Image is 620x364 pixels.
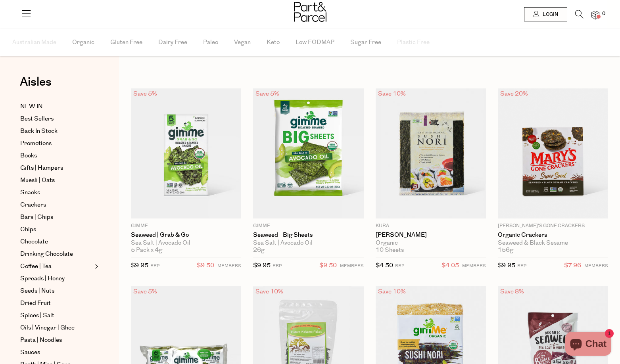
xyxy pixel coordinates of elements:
a: Seaweed | Grab & Go [131,232,241,239]
span: Low FODMAP [296,29,334,56]
img: Part&Parcel [294,2,326,22]
span: Oils | Vinegar | Ghee [20,323,75,333]
span: Gluten Free [110,29,142,56]
a: Sauces [20,348,92,357]
div: Save 8% [498,286,526,297]
span: Books [20,151,37,161]
span: Chips [20,225,36,234]
a: Login [524,7,567,21]
span: Best Sellers [20,114,54,124]
span: Australian Made [12,29,56,56]
a: Dried Fruit [20,299,92,308]
span: Aisles [20,73,52,91]
small: RRP [150,263,159,269]
small: RRP [273,263,282,269]
a: Coffee | Tea [20,262,92,271]
a: 0 [591,11,599,19]
button: Expand/Collapse Coffee | Tea [93,262,98,271]
a: Gifts | Hampers [20,163,92,173]
small: MEMBERS [217,263,241,269]
span: Spices | Salt [20,311,54,320]
span: Dried Fruit [20,299,51,308]
span: $9.95 [253,261,271,270]
div: Save 10% [376,286,408,297]
span: 5 Pack x 4g [131,247,162,254]
p: Kura [376,222,486,230]
a: Aisles [20,76,52,96]
span: Snacks [20,188,40,197]
a: Organic Crackers [498,232,608,239]
a: Snacks [20,188,92,197]
span: $9.50 [319,261,337,271]
span: $9.95 [131,261,148,270]
a: Bars | Chips [20,213,92,222]
img: Seaweed - Big Sheets [253,88,363,218]
span: Back In Stock [20,126,58,136]
p: Gimme [131,222,241,230]
div: Save 10% [253,286,286,297]
span: $4.50 [376,261,393,270]
a: Seaweed - Big Sheets [253,232,363,239]
span: 10 Sheets [376,247,404,254]
small: RRP [395,263,404,269]
span: 26g [253,247,265,254]
span: Gifts | Hampers [20,163,63,173]
inbox-online-store-chat: Shopify online store chat [563,332,614,358]
span: Crackers [20,200,46,210]
span: Spreads | Honey [20,274,65,284]
img: Seaweed | Grab & Go [131,88,241,218]
a: Seeds | Nuts [20,286,92,296]
a: Chocolate [20,237,92,247]
span: Bars | Chips [20,213,53,222]
div: Save 10% [376,88,408,99]
span: Drinking Chocolate [20,249,73,259]
p: Gimme [253,222,363,230]
span: Pasta | Noodles [20,335,62,345]
a: Spreads | Honey [20,274,92,284]
div: Sea Salt | Avocado Oil [131,239,241,247]
div: Sea Salt | Avocado Oil [253,239,363,247]
span: Sugar Free [350,29,381,56]
img: Sushi Nori [376,88,486,218]
span: Organic [72,29,94,56]
p: [PERSON_NAME]'s Gone Crackers [498,222,608,230]
span: Muesli | Oats [20,176,55,185]
a: Books [20,151,92,161]
a: Muesli | Oats [20,176,92,185]
span: Keto [267,29,280,56]
a: Chips [20,225,92,234]
div: Save 5% [253,88,282,99]
span: $4.05 [441,261,459,271]
span: 0 [600,10,607,17]
span: $9.50 [197,261,214,271]
a: Back In Stock [20,126,92,136]
span: Seeds | Nuts [20,286,54,296]
div: Save 5% [131,88,159,99]
div: Seaweed & Black Sesame [498,239,608,247]
span: Coffee | Tea [20,262,52,271]
div: Save 20% [498,88,530,99]
span: Plastic Free [397,29,430,56]
span: NEW IN [20,102,43,111]
small: MEMBERS [584,263,608,269]
a: Drinking Chocolate [20,249,92,259]
span: Sauces [20,348,40,357]
span: 156g [498,247,513,254]
span: Vegan [234,29,251,56]
span: Promotions [20,139,52,148]
div: Organic [376,239,486,247]
span: Login [541,11,558,18]
span: $9.95 [498,261,515,270]
small: RRP [517,263,526,269]
a: Spices | Salt [20,311,92,320]
small: MEMBERS [462,263,486,269]
div: Save 5% [131,286,159,297]
img: Organic Crackers [498,88,608,218]
a: Promotions [20,139,92,148]
a: Best Sellers [20,114,92,124]
span: Dairy Free [158,29,187,56]
span: Chocolate [20,237,48,247]
a: [PERSON_NAME] [376,232,486,239]
a: NEW IN [20,102,92,111]
small: MEMBERS [340,263,364,269]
